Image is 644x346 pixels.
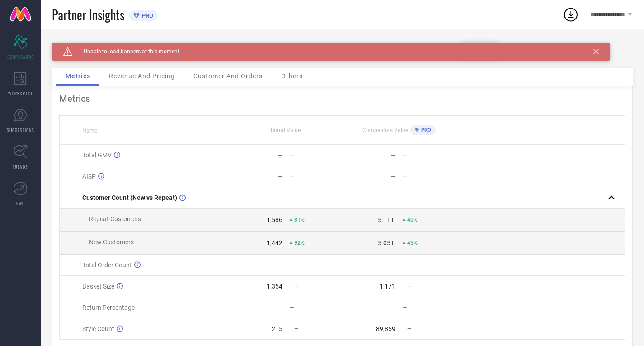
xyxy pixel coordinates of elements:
[391,173,396,180] div: —
[272,325,282,332] div: 215
[290,262,342,268] div: —
[403,152,455,158] div: —
[281,72,303,80] span: Others
[193,72,263,80] span: Customer And Orders
[52,5,124,24] span: Partner Insights
[362,127,408,133] span: Competitors Value
[403,304,455,311] div: —
[267,239,282,246] div: 1,442
[52,43,142,49] div: Brand
[407,283,411,289] span: —
[290,152,342,158] div: —
[16,200,25,207] span: FWD
[294,283,298,289] span: —
[8,90,33,97] span: WORKSPACE
[378,216,395,223] div: 5.11 L
[380,283,395,290] div: 1,171
[82,173,96,180] span: AISP
[82,152,112,159] span: Total GMV
[294,326,298,332] span: —
[278,261,283,269] div: —
[82,194,177,201] span: Customer Count (New vs Repeat)
[82,325,114,332] span: Style Count
[109,72,175,80] span: Revenue And Pricing
[378,239,395,246] div: 5.05 L
[66,72,90,80] span: Metrics
[563,6,579,23] div: Open download list
[7,53,34,60] span: SCORECARDS
[89,215,141,223] span: Repeat Customers
[267,283,282,290] div: 1,354
[403,173,455,180] div: —
[391,152,396,159] div: —
[82,128,97,134] span: Name
[82,261,132,269] span: Total Order Count
[13,163,28,170] span: TRENDS
[407,240,418,246] span: 45%
[391,261,396,269] div: —
[89,238,134,246] span: New Customers
[419,127,431,133] span: PRO
[82,304,135,311] span: Return Percentage
[278,304,283,311] div: —
[278,173,283,180] div: —
[294,217,305,223] span: 81%
[267,216,282,223] div: 1,586
[278,152,283,159] div: —
[407,217,418,223] span: 40%
[59,93,625,104] div: Metrics
[82,283,114,290] span: Basket Size
[403,262,455,268] div: —
[376,325,395,332] div: 89,859
[407,326,411,332] span: —
[140,12,153,19] span: PRO
[7,127,34,133] span: SUGGESTIONS
[391,304,396,311] div: —
[290,304,342,311] div: —
[72,48,179,55] span: Unable to load banners at this moment
[294,240,305,246] span: 92%
[290,173,342,180] div: —
[271,127,301,133] span: Brand Value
